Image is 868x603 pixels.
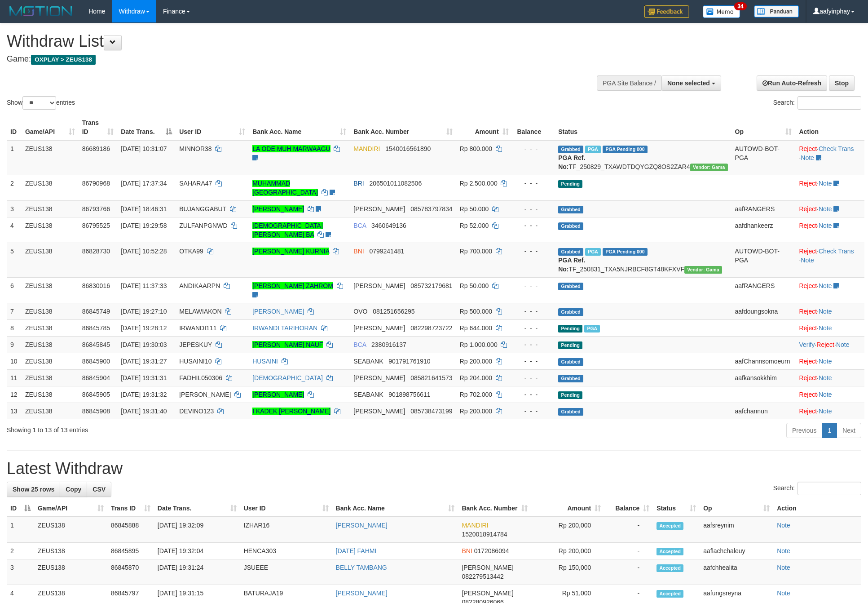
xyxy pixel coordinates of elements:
a: MUHAMMAD [GEOGRAPHIC_DATA] [252,180,318,196]
td: ZEUS138 [22,336,79,353]
a: Note [819,374,832,381]
h4: Game: [7,55,570,64]
a: Reject [799,374,817,381]
td: - [604,543,653,559]
a: Note [819,324,832,332]
th: Game/API: activate to sort column ascending [22,115,79,140]
td: 86845895 [107,543,154,559]
span: Show 25 rows [13,486,54,493]
span: [PERSON_NAME] [179,391,231,398]
a: Reject [799,324,817,332]
div: - - - [516,357,551,366]
span: SEABANK [353,391,383,398]
input: Search: [798,96,861,110]
td: 1 [7,517,34,543]
span: PGA Pending [603,248,648,256]
span: Copy 085821641573 to clipboard [410,374,452,381]
td: ZEUS138 [22,386,79,403]
span: FADHIL050306 [179,374,222,381]
span: 86790968 [82,180,110,187]
td: · [795,277,864,303]
td: [DATE] 19:32:09 [154,517,240,543]
th: User ID: activate to sort column ascending [176,115,249,140]
div: - - - [516,179,551,188]
a: Reject [799,205,817,213]
a: I KADEK [PERSON_NAME] [252,408,330,415]
td: Rp 200,000 [531,543,604,559]
span: Copy 082279513442 to clipboard [462,573,503,580]
span: BUJANGGABUT [179,205,226,213]
a: Reject [799,358,817,365]
span: [DATE] 19:28:12 [121,324,167,332]
a: Note [819,222,832,229]
td: 86845870 [107,559,154,585]
span: Rp 702.000 [460,391,492,398]
td: 3 [7,200,22,217]
th: Amount: activate to sort column ascending [456,115,512,140]
input: Search: [798,482,861,495]
span: Copy 901791761910 to clipboard [388,358,430,365]
span: Grabbed [558,283,583,290]
span: Accepted [657,564,683,572]
td: 8 [7,319,22,336]
span: ANDIKAARPN [179,282,220,289]
span: Copy 0799241481 to clipboard [369,248,404,255]
span: PGA Pending [603,146,648,153]
td: [DATE] 19:31:24 [154,559,240,585]
a: [PERSON_NAME] [252,391,304,398]
a: [PERSON_NAME] [336,522,388,529]
a: Reject [816,341,834,348]
span: Grabbed [558,358,583,366]
a: [PERSON_NAME] [252,205,304,213]
td: · · [795,336,864,353]
span: [PERSON_NAME] [353,374,405,381]
td: · [795,200,864,217]
td: ZEUS138 [22,403,79,419]
span: Rp 50.000 [460,282,489,289]
span: Copy [66,486,81,493]
a: Note [819,308,832,315]
b: PGA Ref. No: [558,257,585,273]
a: Note [819,358,832,365]
a: [PERSON_NAME] KURNIA [252,248,329,255]
div: PGA Site Balance / [597,75,661,91]
a: Reject [799,145,817,152]
a: Next [837,423,861,438]
td: · [795,175,864,200]
span: Rp 644.000 [460,324,492,332]
span: Grabbed [558,308,583,316]
a: Reject [799,282,817,289]
a: Check Trans [819,145,854,152]
a: Reject [799,308,817,315]
th: Bank Acc. Name: activate to sort column ascending [249,115,350,140]
a: Reject [799,222,817,229]
a: [DEMOGRAPHIC_DATA][PERSON_NAME] BA [252,222,323,238]
td: 9 [7,336,22,353]
span: Grabbed [558,408,583,416]
td: 6 [7,277,22,303]
td: ZEUS138 [22,353,79,369]
span: Pending [558,341,582,349]
span: 86689186 [82,145,110,152]
td: ZEUS138 [22,369,79,386]
a: Stop [829,75,855,91]
span: Copy 1520018914784 to clipboard [462,531,507,538]
td: HENCA303 [240,543,332,559]
span: ZULFANPGNWD [179,222,227,229]
a: [PERSON_NAME] ZAHROM [252,282,333,289]
span: 86845904 [82,374,110,381]
td: - [604,559,653,585]
a: Note [819,408,832,415]
th: Action [795,115,864,140]
td: aaflachchaleuy [700,543,773,559]
td: 1 [7,140,22,175]
span: [PERSON_NAME] [462,564,513,571]
td: 7 [7,303,22,319]
div: - - - [516,390,551,399]
span: Rp 1.000.000 [460,341,498,348]
img: panduan.png [754,5,799,18]
div: - - - [516,204,551,213]
span: Copy 085738473199 to clipboard [410,408,452,415]
a: Reject [799,248,817,255]
span: Rp 700.000 [460,248,492,255]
